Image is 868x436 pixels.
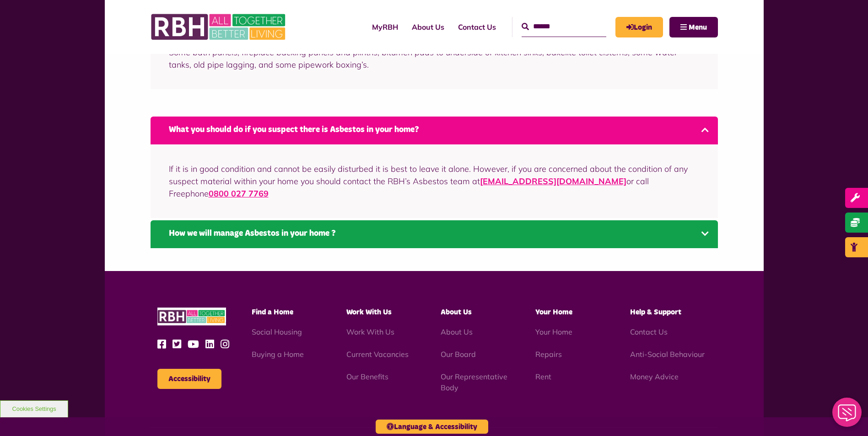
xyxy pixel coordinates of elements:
[669,17,718,37] button: Navigation
[252,308,293,316] span: Find a Home
[480,176,626,186] a: [EMAIL_ADDRESS][DOMAIN_NAME]
[441,327,473,336] a: About Us
[441,372,507,392] a: Our Representative Body
[365,15,405,39] a: MyRBH
[630,372,679,381] a: Money Advice
[535,308,572,316] span: Your Home
[630,350,705,359] a: Anti-Social Behaviour
[346,372,388,381] a: Our Benefits
[157,369,221,389] button: Accessibility
[209,188,269,199] a: call 0800%20027 7769
[441,350,476,359] a: Our Board
[252,327,302,336] a: Social Housing - open in a new tab
[157,308,226,325] img: RBH
[151,220,718,248] a: How we will manage Asbestos in your home ?
[535,372,551,381] a: Rent
[151,144,718,218] div: What you should do if you suspect there is Asbestos in your home?
[151,28,718,89] div: Other areas
[346,327,394,336] a: Work With Us
[451,15,503,39] a: Contact Us
[346,350,409,359] a: Current Vacancies
[535,327,572,336] a: Your Home
[151,9,288,45] img: RBH
[169,46,700,71] p: Some bath panels, fireplace backing panels and plinths, bitumen pads to underside of kitchen sink...
[405,15,451,39] a: About Us
[169,163,700,200] p: If it is in good condition and cannot be easily disturbed it is best to leave it alone. However, ...
[376,420,488,434] button: Language & Accessibility
[522,17,606,37] input: Search
[630,327,668,336] a: Contact Us
[252,350,304,359] a: Buying a Home
[615,17,663,37] a: MyRBH
[827,395,868,436] iframe: Netcall Web Assistant for live chat
[535,350,562,359] a: Repairs
[630,308,681,316] span: Help & Support
[346,308,392,316] span: Work With Us
[441,308,472,316] span: About Us
[689,24,707,31] span: Menu
[151,117,718,144] a: What you should do if you suspect there is Asbestos in your home?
